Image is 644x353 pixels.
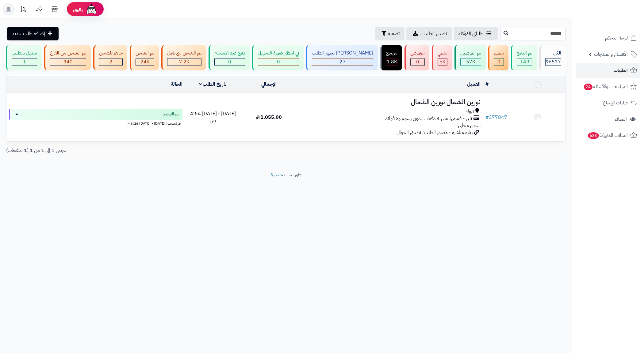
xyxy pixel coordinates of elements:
span: 5K [439,58,446,66]
a: متجرة [271,171,282,178]
a: الطلبات [576,63,640,78]
div: 0 [215,58,245,66]
span: زيارة مباشرة - مصدر الطلب: تطبيق الجوال [397,129,473,136]
div: مرفوض [410,50,425,57]
a: طلبات الإرجاع [576,96,640,110]
span: 57K [466,58,475,66]
a: الإجمالي [261,81,277,88]
span: طلبات الإرجاع [603,99,628,107]
div: دفع عند الاستلام [214,50,245,57]
span: تبوك [465,108,474,115]
h3: نورين الشمال نورين الشمال [299,99,481,106]
div: مرتجع [386,50,397,57]
a: تم الشحن 24K [128,45,160,70]
div: 1844 [386,58,397,66]
span: 1.8K [387,58,397,66]
a: العميل [467,81,481,88]
span: 1 [23,58,26,66]
a: الحالة [171,81,182,88]
img: logo-2.png [602,17,638,29]
span: 24 [584,84,592,90]
span: 96537 [546,58,561,66]
div: الكل [545,50,561,57]
span: تصفية [388,30,400,37]
span: رفيق [73,6,83,13]
span: 0 [416,58,419,66]
span: شحن مجاني [458,122,481,129]
div: تعديل بالطلب [12,50,37,57]
div: 2 [99,58,122,66]
span: طلباتي المُوكلة [458,30,484,37]
span: [DATE] - [DATE] 4:54 ص [190,110,236,124]
div: تم الشحن مع ناقل [167,50,201,57]
div: معلق [494,50,504,57]
img: ai-face.png [85,3,98,15]
div: [PERSON_NAME] تجهيز الطلب [312,50,373,57]
span: العملاء [615,115,627,123]
span: 0 [228,58,231,66]
div: 1 [12,58,37,66]
a: تم الشحن من الفرع 340 [43,45,92,70]
div: تم الدفع [517,50,532,57]
div: جاهز للشحن [99,50,123,57]
a: العملاء [576,112,640,126]
a: تم التوصيل 57K [453,45,487,70]
div: 0 [411,58,424,66]
div: 340 [50,58,86,66]
div: اخر تحديث: [DATE] - [DATE] 6:26 م [9,120,182,126]
button: تصفية [375,27,404,40]
span: # [485,114,489,121]
span: 633 [588,132,599,139]
span: 340 [63,58,73,66]
span: الطلبات [614,66,628,75]
span: تابي - قسّمها على 4 دفعات بدون رسوم ولا فوائد [385,115,472,122]
a: لوحة التحكم [576,31,640,45]
span: السلات المتروكة [587,131,628,140]
span: تم التوصيل [161,111,179,117]
div: تم الشحن من الفرع [50,50,86,57]
div: تم التوصيل [460,50,481,57]
div: 4997 [438,58,447,66]
div: ملغي [438,50,447,57]
span: 7.2K [179,58,190,66]
a: في انتظار صورة التحويل 0 [251,45,305,70]
span: الأقسام والمنتجات [594,50,628,58]
span: 0 [277,58,280,66]
span: 24K [140,58,150,66]
a: ملغي 5K [431,45,453,70]
a: إضافة طلب جديد [7,27,59,40]
a: مرتجع 1.8K [379,45,403,70]
a: طلباتي المُوكلة [454,27,498,40]
span: 1,055.00 [256,114,282,121]
div: عرض 1 إلى 1 من 1 (1 صفحات) [2,147,286,154]
a: تم الشحن مع ناقل 7.2K [160,45,207,70]
a: مرفوض 0 [403,45,431,70]
a: تعديل بالطلب 1 [5,45,43,70]
a: السلات المتروكة633 [576,128,640,143]
span: 149 [520,58,529,66]
div: 7222 [167,58,201,66]
span: لوحة التحكم [605,34,628,42]
div: تم الشحن [136,50,154,57]
a: [PERSON_NAME] تجهيز الطلب 27 [305,45,379,70]
div: 0 [494,58,504,66]
a: دفع عند الاستلام 0 [207,45,251,70]
a: معلق 0 [487,45,510,70]
span: 0 [497,58,500,66]
a: تاريخ الطلب [199,81,227,88]
span: 2 [109,58,113,66]
span: إضافة طلب جديد [12,30,45,37]
div: 0 [258,58,299,66]
a: تصدير الطلبات [406,27,452,40]
a: # [485,81,489,88]
a: جاهز للشحن 2 [92,45,128,70]
a: المراجعات والأسئلة24 [576,79,640,94]
div: 27 [312,58,373,66]
div: 24019 [136,58,154,66]
span: تصدير الطلبات [420,30,447,37]
div: 57046 [461,58,481,66]
span: 27 [339,58,346,66]
div: 149 [517,58,532,66]
span: المراجعات والأسئلة [583,82,628,91]
a: تحديثات المنصة [16,3,32,17]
